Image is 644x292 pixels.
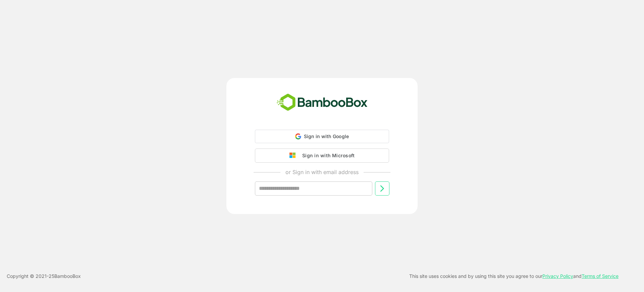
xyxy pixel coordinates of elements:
p: Copyright © 2021- 25 BambooBox [7,272,81,280]
div: Sign in with Microsoft [299,151,355,160]
div: Sign in with Google [255,130,389,143]
button: Sign in with Microsoft [255,149,389,163]
img: bamboobox [273,91,371,114]
p: or Sign in with email address [285,168,359,176]
span: Sign in with Google [304,133,349,139]
a: Terms of Service [582,273,619,279]
img: google [289,153,299,159]
a: Privacy Policy [542,273,573,279]
p: This site uses cookies and by using this site you agree to our and [409,272,619,280]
